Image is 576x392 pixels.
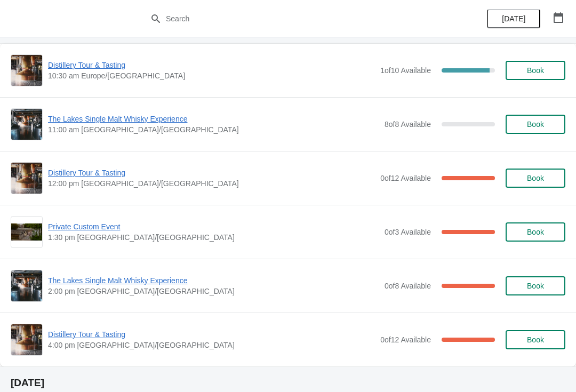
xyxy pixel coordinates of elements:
span: Book [527,120,544,129]
span: Private Custom Event [48,221,379,232]
span: 11:00 am [GEOGRAPHIC_DATA]/[GEOGRAPHIC_DATA] [48,124,379,135]
span: 0 of 12 Available [380,174,431,182]
span: 12:00 pm [GEOGRAPHIC_DATA]/[GEOGRAPHIC_DATA] [48,178,375,189]
span: Book [527,282,544,290]
img: The Lakes Single Malt Whisky Experience | | 11:00 am Europe/London [11,109,42,140]
span: Book [527,335,544,344]
img: Distillery Tour & Tasting | | 10:30 am Europe/London [11,55,42,86]
button: Book [506,276,565,295]
span: 1 of 10 Available [380,66,431,75]
span: Book [527,228,544,236]
span: Book [527,174,544,182]
span: Distillery Tour & Tasting [48,60,375,70]
img: The Lakes Single Malt Whisky Experience | | 2:00 pm Europe/London [11,270,42,301]
span: 4:00 pm [GEOGRAPHIC_DATA]/[GEOGRAPHIC_DATA] [48,340,375,350]
button: [DATE] [487,9,540,28]
button: Book [506,115,565,134]
span: 2:00 pm [GEOGRAPHIC_DATA]/[GEOGRAPHIC_DATA] [48,286,379,297]
span: [DATE] [502,14,525,23]
span: 8 of 8 Available [385,120,431,129]
span: 0 of 8 Available [385,282,431,290]
input: Search [165,9,432,28]
span: The Lakes Single Malt Whisky Experience [48,114,379,124]
span: 0 of 12 Available [380,335,431,344]
button: Book [506,61,565,80]
img: Distillery Tour & Tasting | | 12:00 pm Europe/London [11,163,42,194]
span: 10:30 am Europe/[GEOGRAPHIC_DATA] [48,70,375,81]
img: Private Custom Event | | 1:30 pm Europe/London [11,223,42,241]
button: Book [506,330,565,349]
span: 0 of 3 Available [385,228,431,236]
img: Distillery Tour & Tasting | | 4:00 pm Europe/London [11,324,42,355]
span: The Lakes Single Malt Whisky Experience [48,275,379,286]
h2: [DATE] [11,378,565,388]
span: 1:30 pm [GEOGRAPHIC_DATA]/[GEOGRAPHIC_DATA] [48,232,379,243]
button: Book [506,169,565,188]
button: Book [506,222,565,242]
span: Book [527,66,544,75]
span: Distillery Tour & Tasting [48,329,375,340]
span: Distillery Tour & Tasting [48,167,375,178]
